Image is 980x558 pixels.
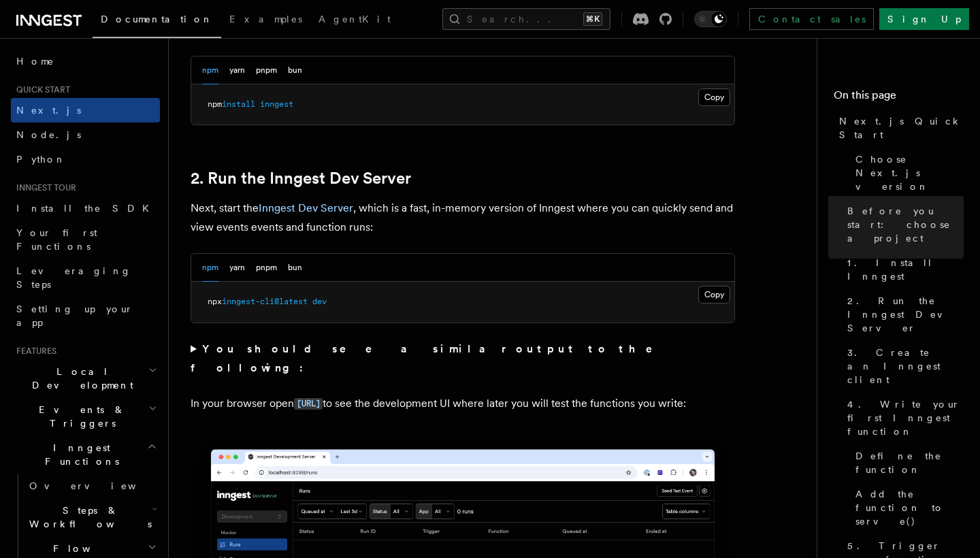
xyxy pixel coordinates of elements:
a: AgentKit [310,4,399,37]
button: Events & Triggers [11,397,160,436]
span: Install the SDK [16,203,157,214]
button: yarn [229,254,245,282]
a: Setting up your app [11,297,160,335]
button: pnpm [256,254,277,282]
span: Python [16,154,66,165]
button: Copy [698,88,730,106]
a: Next.js Quick Start [834,109,964,147]
kbd: ⌘K [583,12,602,26]
p: Next, start the , which is a fast, in-memory version of Inngest where you can quickly send and vi... [191,199,735,237]
span: Define the function [855,449,964,476]
span: Add the function to serve() [855,487,964,528]
span: Inngest Functions [11,441,147,468]
span: Before you start: choose a project [847,204,964,245]
a: 2. Run the Inngest Dev Server [842,289,964,340]
a: [URL] [294,397,323,410]
button: Steps & Workflows [24,498,160,536]
span: Setting up your app [16,303,133,328]
h4: On this page [834,87,964,109]
span: Choose Next.js version [855,152,964,193]
span: Next.js Quick Start [839,114,964,142]
a: 3. Create an Inngest client [842,340,964,392]
span: inngest [260,99,293,109]
button: bun [288,254,302,282]
span: Home [16,54,54,68]
span: Inngest tour [11,182,76,193]
span: Documentation [101,14,213,24]
p: In your browser open to see the development UI where later you will test the functions you write: [191,394,735,414]
span: Next.js [16,105,81,116]
a: Home [11,49,160,73]
span: Steps & Workflows [24,504,152,531]
span: Overview [29,480,169,491]
a: 2. Run the Inngest Dev Server [191,169,411,188]
a: Add the function to serve() [850,482,964,534]
span: Features [11,346,56,357]
span: Local Development [11,365,148,392]
a: Node.js [11,122,160,147]
a: 4. Write your first Inngest function [842,392,964,444]
a: Python [11,147,160,171]
a: Contact sales [749,8,874,30]
a: Examples [221,4,310,37]
button: yarn [229,56,245,84]
span: Events & Triggers [11,403,148,430]
button: Copy [698,286,730,303]
span: npm [208,99,222,109]
span: 4. Write your first Inngest function [847,397,964,438]
a: Define the function [850,444,964,482]
button: Search...⌘K [442,8,610,30]
span: Leveraging Steps [16,265,131,290]
a: Your first Functions [11,220,160,259]
button: Inngest Functions [11,436,160,474]
strong: You should see a similar output to the following: [191,342,672,374]
a: Before you start: choose a project [842,199,964,250]
a: Documentation [93,4,221,38]
span: AgentKit [318,14,391,24]
button: Local Development [11,359,160,397]
span: 1. Install Inngest [847,256,964,283]
a: 1. Install Inngest [842,250,964,289]
button: Toggle dark mode [694,11,727,27]
a: Sign Up [879,8,969,30]
span: Node.js [16,129,81,140]
summary: You should see a similar output to the following: [191,340,735,378]
a: Install the SDK [11,196,160,220]
a: Overview [24,474,160,498]
button: pnpm [256,56,277,84]
span: dev [312,297,327,306]
span: 3. Create an Inngest client [847,346,964,387]
span: inngest-cli@latest [222,297,308,306]
span: Your first Functions [16,227,97,252]
span: Quick start [11,84,70,95]
a: Leveraging Steps [11,259,160,297]
a: Next.js [11,98,160,122]
span: install [222,99,255,109]
a: Inngest Dev Server [259,201,353,214]
button: npm [202,254,218,282]
code: [URL] [294,398,323,410]
button: bun [288,56,302,84]
button: npm [202,56,218,84]
span: 2. Run the Inngest Dev Server [847,294,964,335]
span: Examples [229,14,302,24]
a: Choose Next.js version [850,147,964,199]
span: npx [208,297,222,306]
